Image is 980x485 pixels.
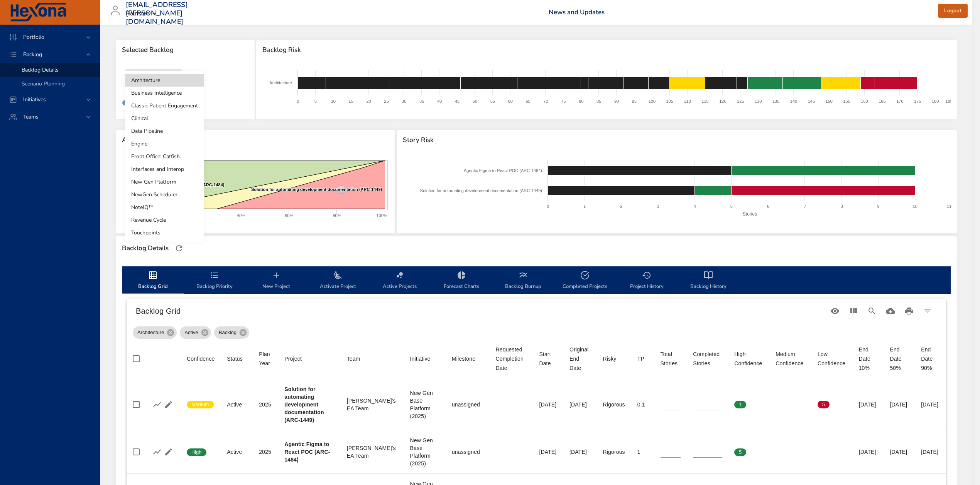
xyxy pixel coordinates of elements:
li: NoteIQ™ [125,201,204,214]
li: New Gen Platform [125,176,204,188]
li: Architecture [125,74,204,87]
li: NewGen Scheduler [125,188,204,201]
li: Classic Patient Engagement [125,99,204,112]
li: Engine [125,137,204,150]
li: Data Pipeline [125,125,204,137]
li: Interfaces and Interop [125,163,204,176]
li: Business Intelligence [125,87,204,99]
li: Front Office: Catfish [125,150,204,163]
li: Touchpoints [125,226,204,239]
li: Revenue Cycle [125,214,204,226]
li: Clinical [125,112,204,125]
